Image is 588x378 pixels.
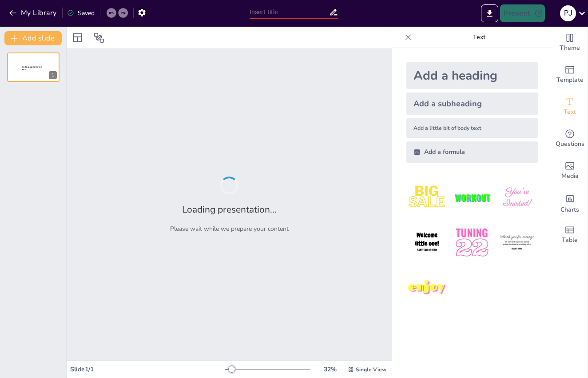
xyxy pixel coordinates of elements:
span: Template [556,75,584,85]
p: Text [415,27,543,48]
img: 1.jpeg [406,177,448,218]
span: Charts [560,205,579,215]
button: P J [560,4,576,22]
span: Questions [556,139,584,149]
div: Layout [70,31,84,45]
p: Please wait while we prepare your content [170,225,289,233]
input: Insert title [250,6,330,19]
div: Add images, graphics, shapes or video [552,155,588,187]
span: Text [564,107,576,117]
img: 6.jpeg [497,222,538,263]
h2: Loading presentation... [182,203,277,216]
img: 5.jpeg [451,222,493,263]
div: 1 [49,71,57,79]
button: My Library [7,6,60,20]
div: Slide 1 / 1 [70,365,225,374]
div: Add a heading [406,62,538,89]
div: Change the overall theme [552,27,588,59]
div: Get real-time input from your audience [552,123,588,155]
span: Media [561,171,579,181]
span: Table [562,235,578,245]
span: Theme [560,43,580,53]
span: Single View [356,366,386,373]
div: Add text boxes [552,91,588,123]
button: Export to PowerPoint [481,4,498,22]
div: Add a little bit of body text [406,118,538,138]
div: Add charts and graphs [552,187,588,219]
div: Add ready made slides [552,59,588,91]
img: 3.jpeg [497,177,538,218]
div: Add a formula [406,141,538,163]
img: 7.jpeg [406,267,448,309]
img: 4.jpeg [406,222,448,263]
div: Add a subheading [406,92,538,115]
button: Add slide [4,31,62,45]
div: Saved [67,9,95,17]
div: 1 [7,52,60,82]
span: Sendsteps presentation editor [22,66,42,71]
div: 32 % [319,365,341,374]
button: Present [500,4,544,22]
div: P J [560,5,576,21]
img: 2.jpeg [451,177,493,218]
div: Add a table [552,219,588,251]
span: Position [94,32,104,43]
